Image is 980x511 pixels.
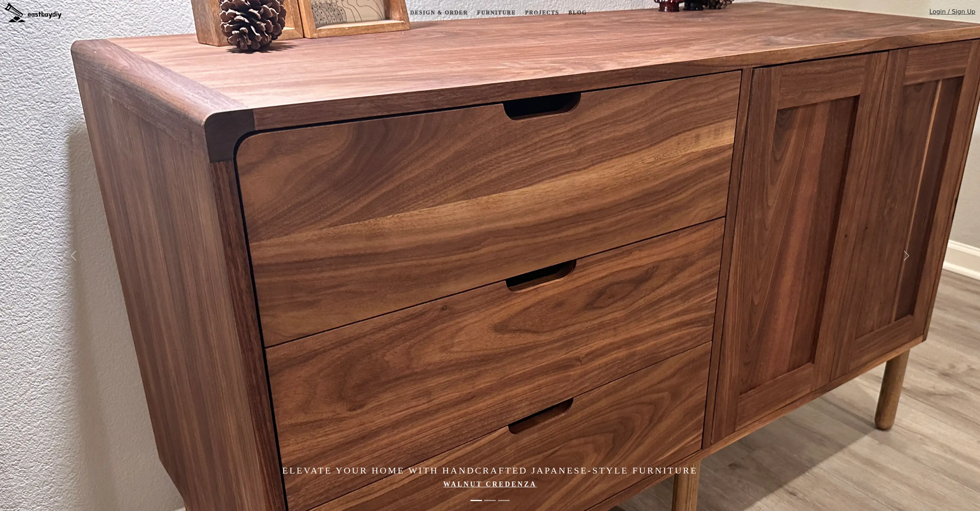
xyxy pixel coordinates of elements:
[484,496,496,505] button: Japanese-Style Limited Edition
[474,6,519,20] a: Furniture
[929,7,975,20] a: Login / Sign Up
[5,3,62,22] img: eastbaydiy
[443,480,537,488] a: Walnut Credenza
[147,465,833,476] h4: Elevate Your Home with Handcrafted Japanese-Style Furniture
[470,496,482,505] button: Elevate Your Home with Handcrafted Japanese-Style Furniture
[498,496,510,505] button: Elevate Your Home with Handcrafted Japanese-Style Furniture
[407,6,471,20] a: Design & Order
[522,6,562,20] a: Projects
[565,6,590,20] a: Blog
